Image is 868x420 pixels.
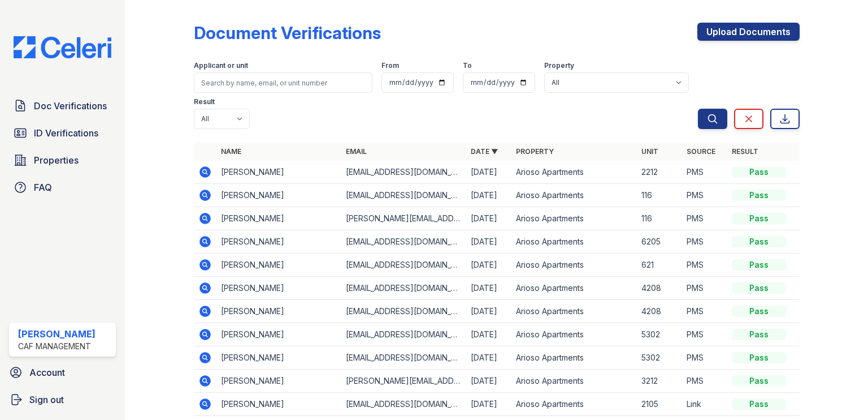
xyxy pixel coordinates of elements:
[18,327,96,341] div: [PERSON_NAME]
[511,393,636,416] td: Arioso Apartments
[637,346,682,370] td: 5302
[637,370,682,393] td: 3212
[637,300,682,323] td: 4208
[216,277,341,300] td: [PERSON_NAME]
[682,254,727,277] td: PMS
[9,149,116,172] a: Properties
[194,61,248,70] label: Applicant or unit
[511,161,636,184] td: Arioso Apartments
[637,254,682,277] td: 621
[516,147,554,156] a: Property
[341,184,466,207] td: [EMAIL_ADDRESS][DOMAIN_NAME]
[732,147,758,156] a: Result
[637,277,682,300] td: 4208
[511,300,636,323] td: Arioso Apartments
[466,346,511,370] td: [DATE]
[466,277,511,300] td: [DATE]
[732,166,786,178] div: Pass
[216,230,341,254] td: [PERSON_NAME]
[341,300,466,323] td: [EMAIL_ADDRESS][DOMAIN_NAME]
[682,184,727,207] td: PMS
[216,346,341,370] td: [PERSON_NAME]
[732,190,786,201] div: Pass
[341,207,466,230] td: [PERSON_NAME][EMAIL_ADDRESS][DOMAIN_NAME]
[34,153,79,167] span: Properties
[466,323,511,346] td: [DATE]
[732,259,786,271] div: Pass
[341,370,466,393] td: [PERSON_NAME][EMAIL_ADDRESS][DOMAIN_NAME]
[511,323,636,346] td: Arioso Apartments
[641,147,658,156] a: Unit
[682,230,727,254] td: PMS
[682,346,727,370] td: PMS
[682,207,727,230] td: PMS
[466,230,511,254] td: [DATE]
[34,126,98,140] span: ID Verifications
[732,352,786,363] div: Pass
[9,122,116,144] a: ID Verifications
[682,161,727,184] td: PMS
[682,393,727,416] td: Link
[732,236,786,247] div: Pass
[216,300,341,323] td: [PERSON_NAME]
[341,323,466,346] td: [EMAIL_ADDRESS][DOMAIN_NAME]
[637,323,682,346] td: 5302
[466,161,511,184] td: [DATE]
[34,181,52,194] span: FAQ
[466,300,511,323] td: [DATE]
[511,230,636,254] td: Arioso Apartments
[216,393,341,416] td: [PERSON_NAME]
[732,398,786,410] div: Pass
[341,393,466,416] td: [EMAIL_ADDRESS][DOMAIN_NAME]
[9,95,116,117] a: Doc Verifications
[687,147,715,156] a: Source
[29,393,64,406] span: Sign out
[5,361,120,384] a: Account
[34,99,107,113] span: Doc Verifications
[216,254,341,277] td: [PERSON_NAME]
[18,341,96,352] div: CAF Management
[637,230,682,254] td: 6205
[466,370,511,393] td: [DATE]
[341,161,466,184] td: [EMAIL_ADDRESS][DOMAIN_NAME]
[194,97,215,106] label: Result
[463,61,472,70] label: To
[637,161,682,184] td: 2212
[637,207,682,230] td: 116
[637,184,682,207] td: 116
[682,370,727,393] td: PMS
[346,147,367,156] a: Email
[216,161,341,184] td: [PERSON_NAME]
[216,323,341,346] td: [PERSON_NAME]
[194,72,372,93] input: Search by name, email, or unit number
[511,254,636,277] td: Arioso Apartments
[216,184,341,207] td: [PERSON_NAME]
[732,282,786,294] div: Pass
[511,207,636,230] td: Arioso Apartments
[544,61,574,70] label: Property
[732,375,786,387] div: Pass
[216,207,341,230] td: [PERSON_NAME]
[511,184,636,207] td: Arioso Apartments
[466,184,511,207] td: [DATE]
[732,306,786,317] div: Pass
[5,388,120,411] a: Sign out
[466,207,511,230] td: [DATE]
[5,36,120,58] img: CE_Logo_Blue-a8612792a0a2168367f1c8372b55b34899dd931a85d93a1a3d3e32e68fde9ad4.png
[341,346,466,370] td: [EMAIL_ADDRESS][DOMAIN_NAME]
[697,23,800,41] a: Upload Documents
[511,370,636,393] td: Arioso Apartments
[381,61,399,70] label: From
[682,277,727,300] td: PMS
[511,277,636,300] td: Arioso Apartments
[732,213,786,224] div: Pass
[221,147,241,156] a: Name
[341,254,466,277] td: [EMAIL_ADDRESS][DOMAIN_NAME]
[341,230,466,254] td: [EMAIL_ADDRESS][DOMAIN_NAME]
[9,176,116,199] a: FAQ
[216,370,341,393] td: [PERSON_NAME]
[194,23,381,43] div: Document Verifications
[511,346,636,370] td: Arioso Apartments
[637,393,682,416] td: 2105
